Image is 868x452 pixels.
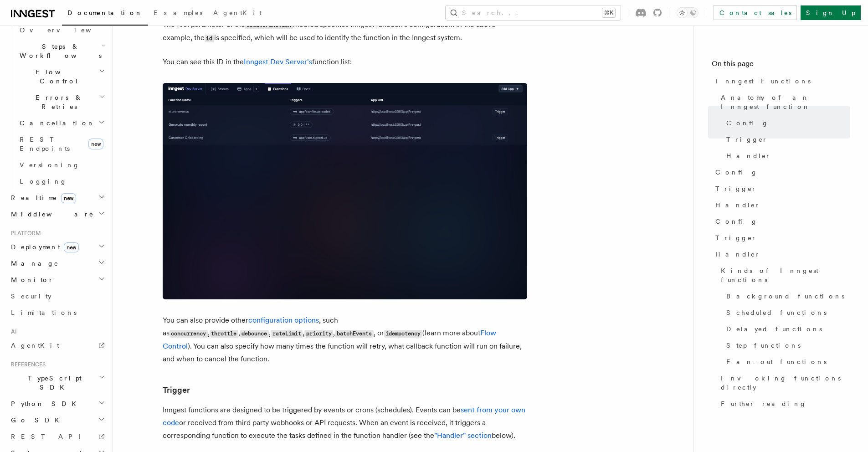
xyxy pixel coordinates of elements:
span: Invoking functions directly [721,374,850,392]
button: Errors & Retries [16,89,107,115]
code: id [205,35,214,42]
a: Config [723,115,850,131]
span: REST Endpoints [20,136,70,152]
a: Trigger [723,131,850,148]
span: Limitations [11,309,77,316]
span: Handler [715,250,760,259]
a: Overview [16,22,107,38]
button: Deploymentnew [7,239,107,255]
p: Inngest functions are designed to be triggered by events or crons (schedules). Events can be or r... [163,404,527,442]
a: Flow Control [163,329,496,350]
img: Screenshot of the Inngest Dev Server interface showing three functions listed under the 'Function... [163,83,527,299]
a: Handler [723,148,850,164]
span: References [7,361,46,368]
span: Monitor [7,275,54,284]
span: REST API [11,433,88,440]
a: Examples [148,3,208,25]
span: Cancellation [16,118,95,128]
button: Middleware [7,206,107,222]
a: sent from your own code [163,406,525,427]
button: Search...⌘K [446,5,621,20]
span: Config [726,118,769,128]
a: Contact sales [714,5,797,20]
button: Monitor [7,272,107,288]
span: Middleware [7,210,94,219]
span: Flow Control [16,67,99,86]
span: Scheduled functions [726,308,827,317]
a: Fan-out functions [723,354,850,370]
span: Logging [20,178,67,185]
span: Inngest Functions [715,77,811,86]
a: Anatomy of an Inngest function [717,89,850,115]
span: Trigger [726,135,768,144]
a: Invoking functions directly [717,370,850,395]
a: Versioning [16,157,107,173]
span: Security [11,293,51,300]
code: throttle [210,330,238,338]
a: Handler [712,197,850,213]
code: debounce [240,330,269,338]
code: createFunction [245,21,293,29]
span: Python SDK [7,399,82,408]
span: Config [715,168,758,177]
span: Documentation [67,9,143,16]
span: Kinds of Inngest functions [721,266,850,284]
a: Config [712,164,850,180]
button: Cancellation [16,115,107,131]
a: Scheduled functions [723,304,850,321]
h4: On this page [712,58,850,73]
a: Kinds of Inngest functions [717,262,850,288]
a: Limitations [7,304,107,321]
button: Manage [7,255,107,272]
span: Anatomy of an Inngest function [721,93,850,111]
button: Steps & Workflows [16,38,107,64]
code: batchEvents [335,330,373,338]
span: Background functions [726,292,844,301]
p: You can see this ID in the function list: [163,56,527,68]
span: Errors & Retries [16,93,99,111]
p: The first parameter of the method specifies Inngest function's configuration. In the above exampl... [163,18,527,45]
span: Trigger [715,184,757,193]
span: new [64,242,79,252]
span: Overview [20,26,113,34]
span: Handler [726,151,771,160]
a: Inngest Functions [712,73,850,89]
a: Trigger [163,384,190,396]
code: rateLimit [271,330,303,338]
code: idempotency [384,330,422,338]
button: Flow Control [16,64,107,89]
a: Inngest Dev Server's [244,57,312,66]
a: Delayed functions [723,321,850,337]
span: Step functions [726,341,801,350]
span: AgentKit [11,342,59,349]
span: AI [7,328,17,335]
a: REST Endpointsnew [16,131,107,157]
div: Inngest Functions [7,22,107,190]
span: TypeScript SDK [7,374,98,392]
span: Versioning [20,161,80,169]
button: Realtimenew [7,190,107,206]
a: REST API [7,428,107,445]
span: Deployment [7,242,79,252]
a: Further reading [717,395,850,412]
kbd: ⌘K [602,8,615,17]
span: Fan-out functions [726,357,827,366]
button: Python SDK [7,395,107,412]
span: Go SDK [7,416,65,425]
p: You can also provide other , such as , , , , , , or (learn more about ). You can also specify how... [163,314,527,365]
span: new [88,139,103,149]
span: Steps & Workflows [16,42,102,60]
button: Go SDK [7,412,107,428]
button: Toggle dark mode [677,7,699,18]
a: AgentKit [7,337,107,354]
span: Delayed functions [726,324,822,334]
a: Step functions [723,337,850,354]
code: concurrency [169,330,208,338]
code: priority [304,330,333,338]
span: new [61,193,76,203]
span: Examples [154,9,202,16]
span: Platform [7,230,41,237]
span: Handler [715,200,760,210]
span: AgentKit [213,9,262,16]
a: Logging [16,173,107,190]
